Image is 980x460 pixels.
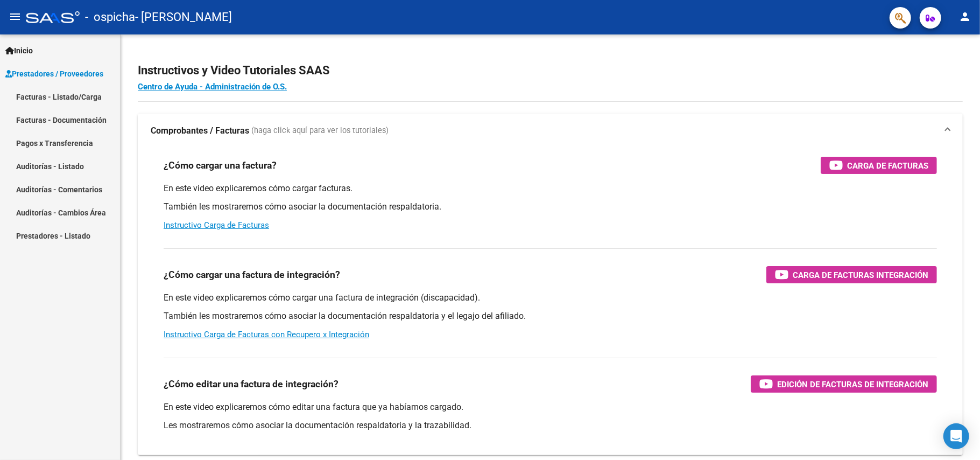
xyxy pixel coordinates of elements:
[164,310,937,322] p: También les mostraremos cómo asociar la documentación respaldatoria y el legajo del afiliado.
[777,378,928,391] span: Edición de Facturas de integración
[85,5,135,29] span: - ospicha
[138,114,963,148] mat-expansion-panel-header: Comprobantes / Facturas (haga click aquí para ver los tutoriales)
[164,201,937,213] p: También les mostraremos cómo asociar la documentación respaldatoria.
[138,60,963,81] h2: Instructivos y Video Tutoriales SAAS
[164,420,937,431] p: Les mostraremos cómo asociar la documentación respaldatoria y la trazabilidad.
[958,10,971,23] mat-icon: person
[251,125,389,137] span: (haga click aquí para ver los tutoriales)
[135,5,232,29] span: - [PERSON_NAME]
[751,375,937,393] button: Edición de Facturas de integración
[9,10,22,23] mat-icon: menu
[943,423,969,449] div: Open Intercom Messenger
[164,401,937,413] p: En este video explicaremos cómo editar una factura que ya habíamos cargado.
[151,125,249,137] strong: Comprobantes / Facturas
[847,159,928,172] span: Carga de Facturas
[164,183,937,194] p: En este video explicaremos cómo cargar facturas.
[164,377,339,392] h3: ¿Cómo editar una factura de integración?
[5,45,33,57] span: Inicio
[5,68,103,80] span: Prestadores / Proveedores
[821,157,937,174] button: Carga de Facturas
[164,220,269,230] a: Instructivo Carga de Facturas
[766,266,937,283] button: Carga de Facturas Integración
[793,268,928,282] span: Carga de Facturas Integración
[164,158,277,173] h3: ¿Cómo cargar una factura?
[138,82,287,92] a: Centro de Ayuda - Administración de O.S.
[164,330,369,339] a: Instructivo Carga de Facturas con Recupero x Integración
[164,267,340,282] h3: ¿Cómo cargar una factura de integración?
[138,148,963,455] div: Comprobantes / Facturas (haga click aquí para ver los tutoriales)
[164,292,937,304] p: En este video explicaremos cómo cargar una factura de integración (discapacidad).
